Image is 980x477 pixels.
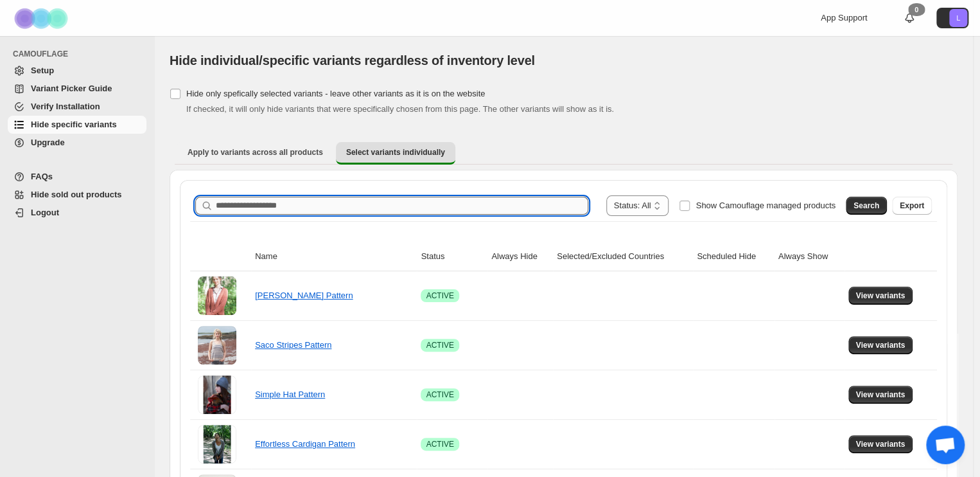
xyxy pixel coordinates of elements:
button: Apply to variants across all products [177,142,333,163]
span: View variants [856,439,906,449]
span: View variants [856,291,906,301]
span: ACTIVE [426,340,453,350]
span: ACTIVE [426,439,453,449]
button: Avatar with initials L [936,8,968,28]
a: Effortless Cardigan Pattern [255,439,355,449]
a: Logout [8,204,146,222]
img: Simple Hat Pattern [198,375,236,414]
a: Open chat [926,426,965,464]
button: View variants [848,287,913,305]
span: Variant Picker Guide [31,84,112,93]
span: CAMOUFLAGE [13,49,148,59]
th: Name [251,242,417,271]
a: [PERSON_NAME] Pattern [255,291,353,300]
span: Hide only spefically selected variants - leave other variants as it is on the website [186,89,485,98]
th: Status [417,242,487,271]
span: FAQs [31,172,53,181]
span: Search [853,201,879,211]
button: View variants [848,435,913,453]
span: Upgrade [31,138,65,147]
img: Camouflage [10,1,74,36]
span: Hide individual/specific variants regardless of inventory level [170,53,535,67]
span: Show Camouflage managed products [696,201,836,210]
a: Hide specific variants [8,116,146,134]
text: L [956,14,960,22]
span: Hide sold out products [31,190,122,199]
button: Select variants individually [336,142,455,165]
img: Effortless Cardigan Pattern [198,425,236,464]
th: Scheduled Hide [693,242,774,271]
a: Setup [8,62,146,80]
span: Export [900,201,924,211]
th: Selected/Excluded Countries [553,242,693,271]
a: Variant Picker Guide [8,80,146,98]
a: Upgrade [8,134,146,152]
span: Avatar with initials L [949,9,967,27]
a: Verify Installation [8,98,146,116]
span: Select variants individually [346,147,445,157]
button: View variants [848,386,913,404]
span: App Support [821,13,867,22]
span: View variants [856,340,906,350]
span: If checked, it will only hide variants that were specifically chosen from this page. The other va... [186,104,614,114]
div: 0 [908,3,925,16]
span: Hide specific variants [31,120,117,129]
span: Apply to variants across all products [188,147,323,157]
img: Maude Cardigan Pattern [198,276,236,315]
span: Logout [31,208,59,217]
span: ACTIVE [426,390,453,400]
a: Hide sold out products [8,186,146,204]
button: Export [892,197,932,215]
span: Setup [31,66,54,75]
span: View variants [856,390,906,400]
a: FAQs [8,168,146,186]
span: Verify Installation [31,102,100,111]
th: Always Show [774,242,844,271]
span: ACTIVE [426,291,453,301]
button: Search [846,197,887,215]
a: Simple Hat Pattern [255,390,325,399]
a: 0 [903,12,916,24]
th: Always Hide [487,242,553,271]
a: Saco Stripes Pattern [255,340,331,350]
button: View variants [848,336,913,354]
img: Saco Stripes Pattern [198,326,236,364]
